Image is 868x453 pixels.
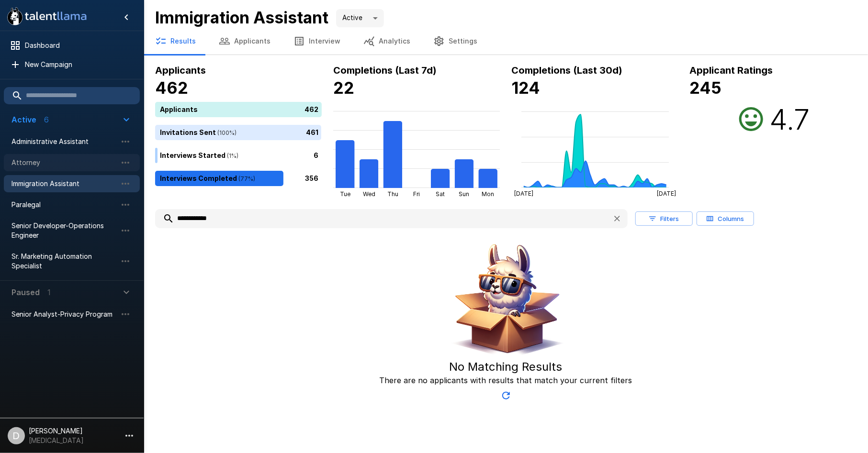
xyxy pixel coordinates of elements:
[446,240,566,359] img: Animated document
[690,65,773,76] b: Applicant Ratings
[657,190,676,197] tspan: [DATE]
[496,386,516,405] button: Updated Today - 12:51 PM
[459,190,470,198] tspan: Sun
[333,78,354,98] b: 22
[450,359,563,375] h5: No Matching Results
[314,150,318,160] p: 6
[304,104,318,114] p: 462
[387,190,398,198] tspan: Thu
[697,211,754,226] button: Columns
[436,190,445,198] tspan: Sat
[363,190,375,198] tspan: Wed
[340,190,350,198] tspan: Tue
[635,211,693,226] button: Filters
[514,190,533,197] tspan: [DATE]
[207,28,282,55] button: Applicants
[305,173,318,183] p: 356
[690,78,722,98] b: 245
[306,127,318,137] p: 461
[333,65,437,76] b: Completions (Last 7d)
[769,102,810,136] h2: 4.7
[155,65,206,76] b: Applicants
[282,28,352,55] button: Interview
[352,28,422,55] button: Analytics
[155,78,188,98] b: 462
[512,78,541,98] b: 124
[482,190,495,198] tspan: Mon
[155,8,328,27] b: Immigration Assistant
[144,28,207,55] button: Results
[380,375,632,386] p: There are no applicants with results that match your current filters
[422,28,489,55] button: Settings
[512,65,623,76] b: Completions (Last 30d)
[413,190,420,198] tspan: Fri
[336,9,384,27] div: Active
